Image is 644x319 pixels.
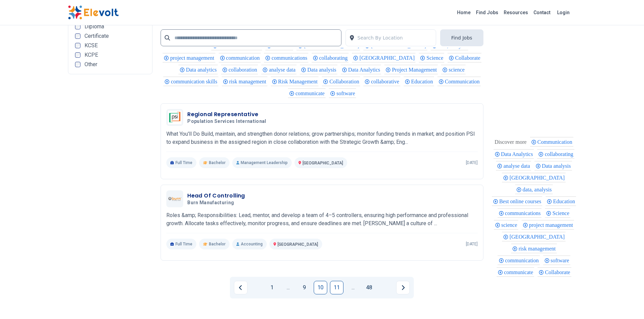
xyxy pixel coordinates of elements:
div: collaborating [537,149,574,159]
span: Data analysis [542,163,573,169]
div: Aga khan University [352,53,415,62]
a: Population Services InternationalRegional RepresentativePopulation Services InternationalWhat You... [166,109,478,168]
span: collaborating [545,151,575,157]
span: communications [505,210,543,216]
div: Project Management [384,65,438,74]
span: communication [226,55,262,61]
a: Page 10 is your current page [314,281,327,294]
div: Data analysis [534,161,572,170]
div: These are topics related to the article that might interest you [495,137,527,147]
span: Science [552,210,571,216]
div: Data analysis [300,65,337,74]
span: [GEOGRAPHIC_DATA] [304,43,361,49]
span: KCPE [85,52,98,58]
div: analyse data [261,65,296,74]
img: Elevolt [68,5,119,20]
div: communication [498,256,540,265]
h3: Regional Representative [187,110,269,118]
div: Collaborate [448,53,481,62]
span: Collaborate [455,55,482,61]
a: Resources [501,7,531,18]
button: Find Jobs [440,29,483,46]
span: communicate [295,90,327,96]
span: project management [170,55,216,61]
span: software [336,90,357,96]
a: Find Jobs [473,7,501,18]
span: [GEOGRAPHIC_DATA] [303,161,343,165]
p: Roles &amp; Responsibilities: Lead, mentor, and develop a team of 4–5 controllers, ensuring high ... [166,211,478,228]
span: Best online courses [499,198,543,204]
img: Burn Manufacturing [168,196,182,201]
a: Jump backward [281,281,295,294]
span: communications [271,55,309,61]
p: Full Time [166,239,196,249]
span: Communication [538,139,574,145]
input: KCPE [75,52,80,58]
span: Collaborate [545,269,572,275]
span: Certificate [85,33,109,39]
a: Jump forward [346,281,360,294]
a: Previous page [234,281,247,294]
p: [DATE] [466,160,478,165]
span: Burn Manufacturing [187,200,234,206]
span: Best online courses [219,43,263,49]
div: Communication [437,77,481,86]
div: communication [219,53,261,62]
div: software [543,256,570,265]
span: Data analytics [186,67,219,73]
div: science [441,65,466,74]
div: risk management [511,244,557,253]
span: Education [553,198,577,204]
span: collaboration [229,67,259,73]
span: analyse data [269,67,297,73]
span: collaborating [319,55,350,61]
a: Page 48 [362,281,376,294]
a: Page 9 [297,281,311,294]
p: Accounting [232,239,267,249]
a: Burn ManufacturingHead Of ControllingBurn ManufacturingRoles &amp; Responsibilities: Lead, mentor... [166,190,478,249]
span: analyse data [503,163,532,169]
span: Education [411,79,435,84]
a: Login [553,6,574,19]
span: Collaboration [329,79,361,84]
div: communication skills [163,77,218,86]
span: Data Analytics [501,151,535,157]
span: Bachelor [209,160,225,165]
a: Home [454,7,473,18]
div: project management [522,220,574,230]
span: Bachelor [209,241,225,247]
div: project management [163,53,215,62]
span: [GEOGRAPHIC_DATA] [509,234,567,240]
h3: Head Of Controlling [187,192,245,200]
div: analyse data [496,161,531,170]
span: collaborative [371,79,401,84]
span: data, analysis [438,43,469,49]
span: [GEOGRAPHIC_DATA] [371,43,428,49]
div: Collaborate [538,267,571,277]
div: Data Analytics [494,149,534,159]
div: Science [419,53,444,62]
input: KCSE [75,43,80,48]
div: collaborating [312,53,349,62]
span: Software [273,43,294,49]
span: science [501,222,519,228]
div: Kabarak University [502,232,566,241]
div: Risk Management [271,77,319,86]
span: Other [85,62,97,67]
div: Aga khan University [502,173,566,182]
div: data, analysis [515,185,553,194]
iframe: Chat Widget [610,287,644,319]
ul: Pagination [234,281,410,294]
a: Page 11 [330,281,343,294]
span: Population Services International [187,118,266,125]
span: [GEOGRAPHIC_DATA] [359,55,416,61]
div: Data Analytics [341,65,381,74]
span: science [449,67,467,73]
span: risk management [229,79,268,84]
span: Data analysis [307,67,338,73]
div: communicate [497,267,534,277]
span: Data Analytics [348,67,382,73]
span: Risk Management [278,79,320,84]
p: Full Time [166,157,196,168]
